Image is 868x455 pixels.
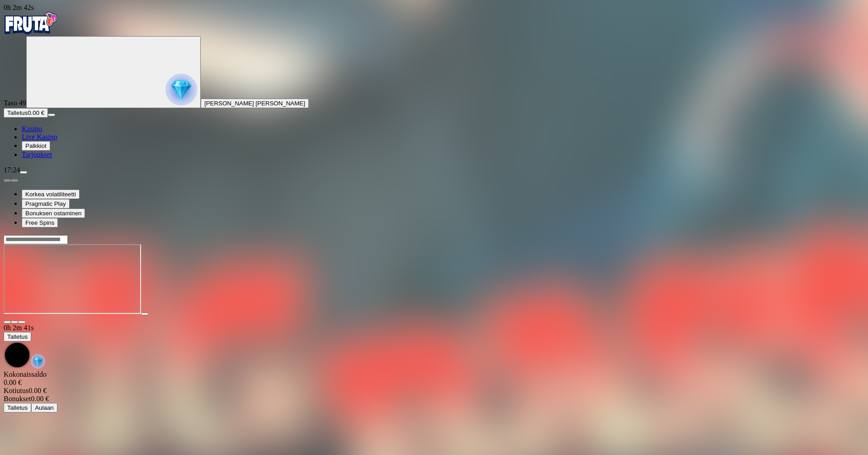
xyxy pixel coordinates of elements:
[4,370,864,412] div: Game menu content
[22,199,70,209] button: Pragmatic Play
[28,109,44,116] span: 0.00 €
[4,28,58,36] a: Fruta
[25,219,54,226] span: Free Spins
[35,404,54,411] span: Aulaan
[4,12,864,159] nav: Primary
[4,332,31,341] button: Talletus
[165,74,197,105] img: reward progress
[7,333,28,340] span: Talletus
[4,166,20,174] span: 17:24
[4,395,31,403] span: Bonukset
[22,133,57,141] a: Live Kasino
[4,235,68,244] input: Search
[22,218,58,227] button: Free Spins
[31,403,57,412] button: Aulaan
[22,209,85,218] button: Bonuksen ostaminen
[4,4,34,11] span: user session time
[4,387,864,395] div: 0.00 €
[4,324,34,332] span: user session time
[4,125,864,159] nav: Main menu
[31,354,45,369] img: reward-icon
[22,125,42,133] a: Kasino
[18,321,25,323] button: fullscreen icon
[25,210,81,217] span: Bonuksen ostaminen
[20,171,27,174] button: menu
[22,190,80,199] button: Korkea volatiliteetti
[4,12,58,34] img: Fruta
[25,142,47,149] span: Palkkiot
[4,395,864,403] div: 0.00 €
[141,313,148,315] button: play icon
[4,379,864,387] div: 0.00 €
[4,387,28,394] span: Kotiutus
[22,141,50,151] button: Palkkiot
[4,179,11,182] button: prev slide
[11,179,18,182] button: next slide
[4,324,864,370] div: Game menu
[204,100,305,107] span: [PERSON_NAME] [PERSON_NAME]
[11,321,18,323] button: chevron-down icon
[4,99,26,107] span: Taso 49
[25,191,76,198] span: Korkea volatiliteetti
[48,114,55,116] button: menu
[4,370,864,387] div: Kokonaissaldo
[4,108,48,118] button: Talletusplus icon0.00 €
[26,36,201,108] button: reward progress
[4,403,31,412] button: Talletus
[7,109,28,116] span: Talletus
[201,99,309,108] button: [PERSON_NAME] [PERSON_NAME]
[7,404,28,411] span: Talletus
[25,200,66,207] span: Pragmatic Play
[4,321,11,323] button: close icon
[4,244,141,314] iframe: Big Bass Halloween
[22,151,52,158] a: Tarjoukset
